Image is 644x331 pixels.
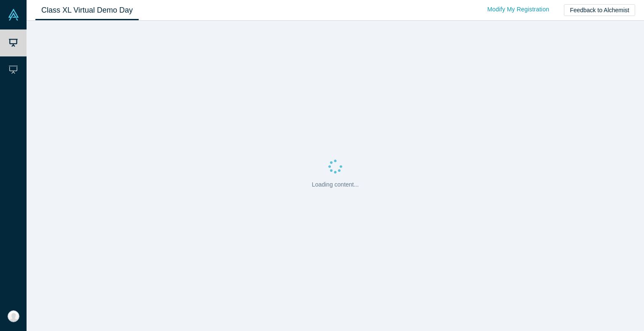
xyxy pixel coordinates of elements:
img: Dmitry Borodin's Account [8,310,19,322]
img: Alchemist Vault Logo [8,9,19,21]
button: Feedback to Alchemist [564,4,635,16]
a: Modify My Registration [478,2,558,17]
p: Loading content... [312,180,359,189]
a: Class XL Virtual Demo Day [35,0,139,20]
